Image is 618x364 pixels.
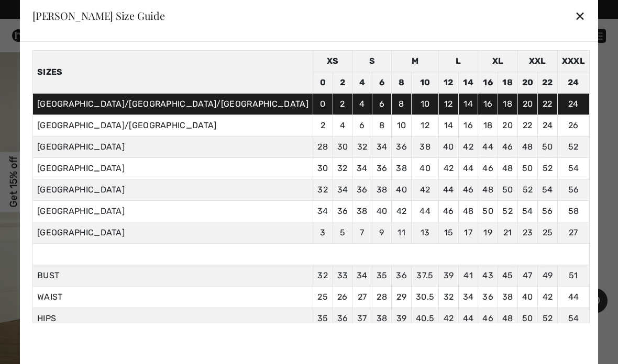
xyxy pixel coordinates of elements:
[333,94,352,115] td: 2
[337,292,348,302] span: 26
[557,158,589,179] td: 54
[478,51,517,72] td: XL
[522,313,533,323] span: 50
[32,287,313,308] td: WAIST
[352,201,372,222] td: 38
[333,201,352,222] td: 36
[411,158,438,179] td: 40
[517,136,538,158] td: 48
[482,292,493,302] span: 36
[392,179,412,201] td: 40
[439,51,478,72] td: L
[358,292,367,302] span: 27
[478,222,498,244] td: 19
[482,313,493,323] span: 46
[478,158,498,179] td: 46
[32,94,313,115] td: [GEOGRAPHIC_DATA]/[GEOGRAPHIC_DATA]/[GEOGRAPHIC_DATA]
[32,158,313,179] td: [GEOGRAPHIC_DATA]
[517,72,538,94] td: 20
[352,72,372,94] td: 4
[411,136,438,158] td: 38
[538,179,558,201] td: 54
[396,292,406,302] span: 29
[313,136,333,158] td: 28
[352,158,372,179] td: 34
[313,72,333,94] td: 0
[396,270,407,280] span: 36
[392,136,412,158] td: 36
[416,313,434,323] span: 40.5
[557,201,589,222] td: 58
[313,222,333,244] td: 3
[498,136,517,158] td: 46
[32,201,313,222] td: [GEOGRAPHIC_DATA]
[463,313,474,323] span: 44
[333,136,352,158] td: 30
[458,179,478,201] td: 46
[439,201,459,222] td: 46
[377,270,388,280] span: 35
[538,136,558,158] td: 50
[333,222,352,244] td: 5
[522,292,533,302] span: 40
[538,72,558,94] td: 22
[458,115,478,136] td: 16
[463,292,474,302] span: 34
[458,136,478,158] td: 42
[543,292,553,302] span: 42
[352,222,372,244] td: 7
[396,313,407,323] span: 39
[557,136,589,158] td: 52
[517,222,538,244] td: 23
[313,94,333,115] td: 0
[333,115,352,136] td: 4
[557,51,589,72] td: XXXL
[444,313,454,323] span: 42
[557,179,589,201] td: 56
[372,94,392,115] td: 6
[463,270,473,280] span: 41
[478,179,498,201] td: 48
[444,270,454,280] span: 39
[32,51,313,94] th: Sizes
[575,5,586,27] div: ✕
[392,115,412,136] td: 10
[543,313,553,323] span: 52
[392,94,412,115] td: 8
[411,115,438,136] td: 12
[478,115,498,136] td: 18
[439,179,459,201] td: 44
[333,179,352,201] td: 34
[498,115,517,136] td: 20
[32,136,313,158] td: [GEOGRAPHIC_DATA]
[557,222,589,244] td: 27
[416,270,433,280] span: 37.5
[538,222,558,244] td: 25
[517,179,538,201] td: 52
[32,115,313,136] td: [GEOGRAPHIC_DATA]/[GEOGRAPHIC_DATA]
[478,136,498,158] td: 44
[313,51,352,72] td: XS
[517,158,538,179] td: 50
[372,222,392,244] td: 9
[372,115,392,136] td: 8
[444,292,454,302] span: 32
[568,313,579,323] span: 54
[478,201,498,222] td: 50
[392,72,412,94] td: 8
[458,72,478,94] td: 14
[439,158,459,179] td: 42
[411,179,438,201] td: 42
[352,115,372,136] td: 6
[333,158,352,179] td: 32
[557,94,589,115] td: 24
[458,94,478,115] td: 14
[372,72,392,94] td: 6
[313,201,333,222] td: 34
[478,72,498,94] td: 16
[498,158,517,179] td: 48
[502,270,513,280] span: 45
[392,51,439,72] td: M
[439,72,459,94] td: 12
[392,222,412,244] td: 11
